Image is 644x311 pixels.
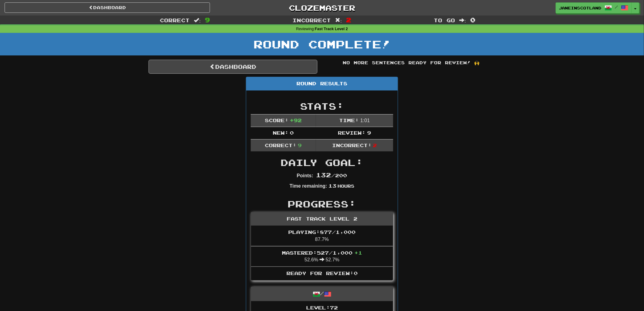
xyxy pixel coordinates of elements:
div: / [251,287,393,301]
span: + 92 [290,117,302,123]
a: Dashboard [149,60,317,74]
div: Round Results [246,77,398,90]
strong: Time remaining: [290,183,327,189]
span: JaneinScotland [559,5,602,11]
span: Level: 72 [306,305,338,310]
li: 87.7% [251,226,393,246]
span: Correct: [265,142,296,148]
span: Time: [339,117,359,123]
strong: Fast Track Level 2 [315,27,348,31]
span: 0 [470,16,475,23]
span: : [335,18,342,23]
h2: Progress: [251,199,393,209]
span: 132 [316,171,331,178]
span: 2 [373,142,377,148]
strong: Points: [297,173,313,178]
span: : [460,18,466,23]
span: 9 [205,16,210,23]
div: No more sentences ready for review! 🙌 [327,60,495,66]
h2: Daily Goal: [251,157,393,168]
span: 2 [346,16,351,23]
li: 52.6% 52.7% [251,246,393,267]
a: JaneinScotland / [556,2,632,13]
span: 13 [328,183,336,189]
span: / [615,5,618,9]
span: Correct [160,17,190,23]
span: Ready for Review: 0 [286,270,358,276]
h2: Stats: [251,101,393,111]
a: Clozemaster [219,2,425,13]
span: Score: [265,117,289,123]
span: : [194,18,201,23]
span: Mastered: 527 / 1,000 [282,250,362,256]
span: Incorrect: [332,142,372,148]
span: Review: [338,130,366,136]
span: Incorrect [293,17,331,23]
h1: Round Complete! [2,38,642,50]
span: New: [273,130,289,136]
span: Playing: 877 / 1,000 [289,229,356,235]
span: 9 [298,142,302,148]
span: 9 [367,130,371,136]
span: 0 [290,130,294,136]
span: / 200 [316,172,347,178]
span: 1 : 0 1 [360,118,370,123]
a: Dashboard [5,2,210,13]
small: Hours [338,183,354,189]
div: Fast Track Level 2 [251,212,393,226]
span: To go [434,17,455,23]
span: + 1 [354,250,362,256]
